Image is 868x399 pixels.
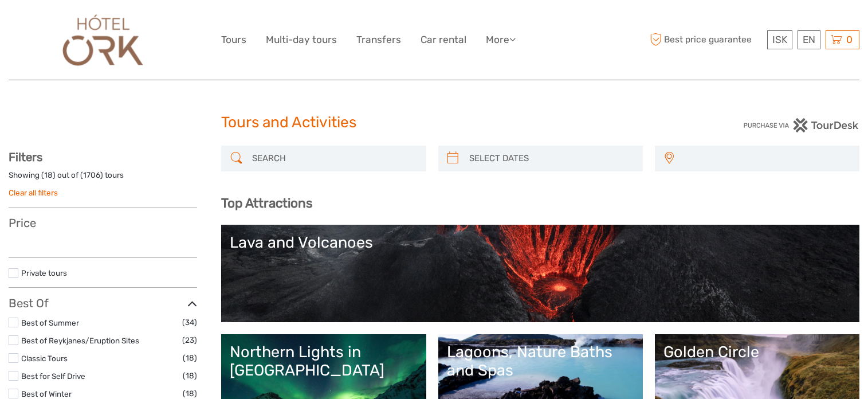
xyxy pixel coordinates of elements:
[772,34,787,45] span: ISK
[230,233,851,252] div: Lava and Volcanoes
[21,268,67,277] a: Private tours
[21,389,72,398] a: Best of Winter
[447,343,634,380] div: Lagoons, Nature Baths and Spas
[221,32,246,48] a: Tours
[798,30,820,49] div: EN
[21,336,139,345] a: Best of Reykjanes/Eruption Sites
[221,195,312,211] b: Top Attractions
[21,354,68,363] a: Classic Tours
[230,233,851,314] a: Lava and Volcanoes
[44,170,53,181] label: 18
[182,316,197,329] span: (34)
[845,34,854,45] span: 0
[9,188,58,197] a: Clear all filters
[465,148,637,169] input: SELECT DATES
[266,32,337,48] a: Multi-day tours
[647,30,764,49] span: Best price guarantee
[221,114,647,132] h1: Tours and Activities
[21,371,85,381] a: Best for Self Drive
[9,296,197,310] h3: Best Of
[421,32,466,48] a: Car rental
[9,170,197,187] div: Showing ( ) out of ( ) tours
[663,343,851,361] div: Golden Circle
[248,148,420,169] input: SEARCH
[743,118,859,132] img: PurchaseViaTourDesk.png
[182,334,197,347] span: (23)
[183,351,197,365] span: (18)
[9,150,42,164] strong: Filters
[57,9,149,71] img: Our services
[486,32,516,48] a: More
[356,32,401,48] a: Transfers
[83,170,100,181] label: 1706
[183,369,197,382] span: (18)
[9,216,197,230] h3: Price
[230,343,417,380] div: Northern Lights in [GEOGRAPHIC_DATA]
[21,318,79,327] a: Best of Summer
